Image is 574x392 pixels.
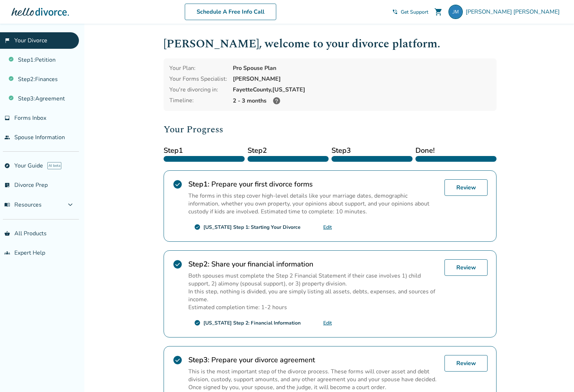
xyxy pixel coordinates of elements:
[448,5,463,19] img: jmatt.mckillop@gmail.com
[203,224,301,231] div: [US_STATE] Step 1: Starting Your Divorce
[188,179,210,189] strong: Step 1 :
[4,201,42,209] span: Resources
[415,145,497,156] span: Done!
[434,8,443,16] span: shopping_cart
[169,64,227,72] div: Your Plan:
[233,86,491,94] div: Fayette County, [US_STATE]
[188,303,439,311] p: Estimated completion time: 1-2 hours
[47,162,61,169] span: AI beta
[194,320,201,326] span: check_circle
[194,224,201,230] span: check_circle
[188,355,210,365] strong: Step 3 :
[323,320,332,326] a: Edit
[4,202,10,208] span: menu_book
[164,35,497,53] h1: [PERSON_NAME] , welcome to your divorce platform.
[248,145,329,156] span: Step 2
[4,163,10,169] span: explore
[466,8,563,16] span: [PERSON_NAME] [PERSON_NAME]
[4,38,10,43] span: flag_2
[188,259,439,269] h2: Share your financial information
[169,75,227,83] div: Your Forms Specialist:
[538,358,574,392] iframe: Chat Widget
[14,114,46,122] span: Forms Inbox
[4,182,10,188] span: list_alt_check
[233,64,491,72] div: Pro Spouse Plan
[331,145,413,156] span: Step 3
[392,9,428,15] a: phone_in_talkGet Support
[188,368,439,391] p: This is the most important step of the divorce process. These forms will cover asset and debt div...
[173,355,183,365] span: check_circle
[188,179,439,189] h2: Prepare your first divorce forms
[169,96,227,105] div: Timeline:
[4,134,10,140] span: people
[444,355,488,372] a: Review
[169,86,227,94] div: You're divorcing in:
[4,250,10,256] span: groups
[173,179,183,189] span: check_circle
[164,122,497,137] h2: Your Progress
[164,145,245,156] span: Step 1
[233,96,491,105] div: 2 - 3 months
[444,179,488,196] a: Review
[188,192,439,216] p: The forms in this step cover high-level details like your marriage dates, demographic information...
[188,272,439,288] p: Both spouses must complete the Step 2 Financial Statement if their case involves 1) child support...
[401,9,428,15] span: Get Support
[203,320,301,326] div: [US_STATE] Step 2: Financial Information
[188,288,439,303] p: In this step, nothing is divided, you are simply listing all assets, debts, expenses, and sources...
[173,259,183,269] span: check_circle
[233,75,491,83] div: [PERSON_NAME]
[4,115,10,121] span: inbox
[66,200,75,209] span: expand_more
[323,224,332,231] a: Edit
[188,355,439,365] h2: Prepare your divorce agreement
[444,259,488,276] a: Review
[185,4,276,20] a: Schedule A Free Info Call
[188,259,210,269] strong: Step 2 :
[392,9,398,15] span: phone_in_talk
[4,231,10,236] span: shopping_basket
